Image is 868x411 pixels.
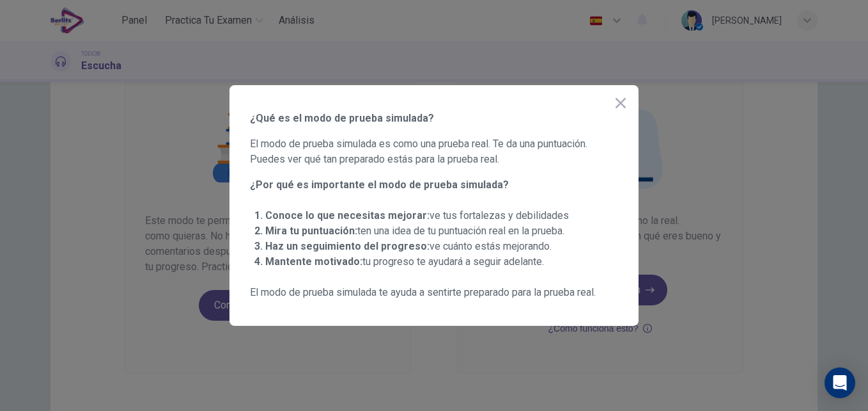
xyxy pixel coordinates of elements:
[265,209,569,222] span: ve tus fortalezas y debilidades
[265,225,357,237] strong: Mira tu puntuación:
[825,367,855,398] div: Open Intercom Messenger
[250,177,618,193] span: ¿Por qué es importante el modo de prueba simulada?
[250,285,618,300] span: El modo de prueba simulada te ayuda a sentirte preparado para la prueba real.
[265,240,430,252] strong: Haz un seguimiento del progreso:
[265,255,362,268] strong: Mantente motivado:
[265,255,544,268] span: tu progreso te ayudará a seguir adelante.
[250,136,618,167] span: El modo de prueba simulada es como una prueba real. Te da una puntuación. Puedes ver qué tan prep...
[265,209,430,222] strong: Conoce lo que necesitas mejorar:
[265,240,552,252] span: ve cuánto estás mejorando.
[265,225,564,237] span: ten una idea de tu puntuación real en la prueba.
[250,111,618,126] span: ¿Qué es el modo de prueba simulada?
